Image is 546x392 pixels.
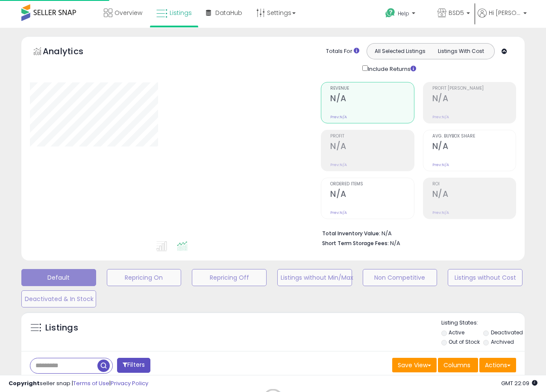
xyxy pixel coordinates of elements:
a: Help [379,1,430,28]
small: Prev: N/A [330,210,347,215]
h2: N/A [330,94,414,105]
span: ROI [432,182,516,187]
button: Deactivated & In Stock [21,290,96,307]
strong: Copyright [9,379,40,387]
small: Prev: N/A [432,162,449,167]
button: Default [21,269,96,286]
button: Listings With Cost [430,46,492,57]
span: Ordered Items [330,182,414,187]
h5: Analytics [43,45,100,59]
h2: N/A [432,141,516,153]
span: Overview [114,9,142,17]
button: Listings without Min/Max [277,269,352,286]
span: Avg. Buybox Share [432,134,516,139]
span: Hi [PERSON_NAME] [489,9,521,17]
button: All Selected Listings [369,46,431,57]
h2: N/A [330,141,414,153]
small: Prev: N/A [432,114,449,120]
h2: N/A [330,189,414,201]
span: BSD5 [449,9,464,17]
span: DataHub [215,9,242,17]
small: Prev: N/A [330,162,347,167]
span: Help [398,10,409,17]
button: Non Competitive [363,269,437,286]
button: Listings without Cost [448,269,523,286]
div: Include Returns [356,64,426,73]
small: Prev: N/A [432,210,449,215]
span: Listings [170,9,192,17]
span: Profit [PERSON_NAME] [432,86,516,91]
div: seller snap | | [9,380,148,388]
button: Repricing On [107,269,182,286]
b: Short Term Storage Fees: [322,240,389,247]
span: Revenue [330,86,414,91]
li: N/A [322,228,510,238]
small: Prev: N/A [330,114,347,120]
span: N/A [390,239,400,247]
i: Get Help [385,8,396,18]
a: Hi [PERSON_NAME] [478,9,527,28]
div: Totals For [326,47,359,56]
button: Repricing Off [192,269,267,286]
h2: N/A [432,94,516,105]
span: Profit [330,134,414,139]
h2: N/A [432,189,516,201]
b: Total Inventory Value: [322,230,380,237]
